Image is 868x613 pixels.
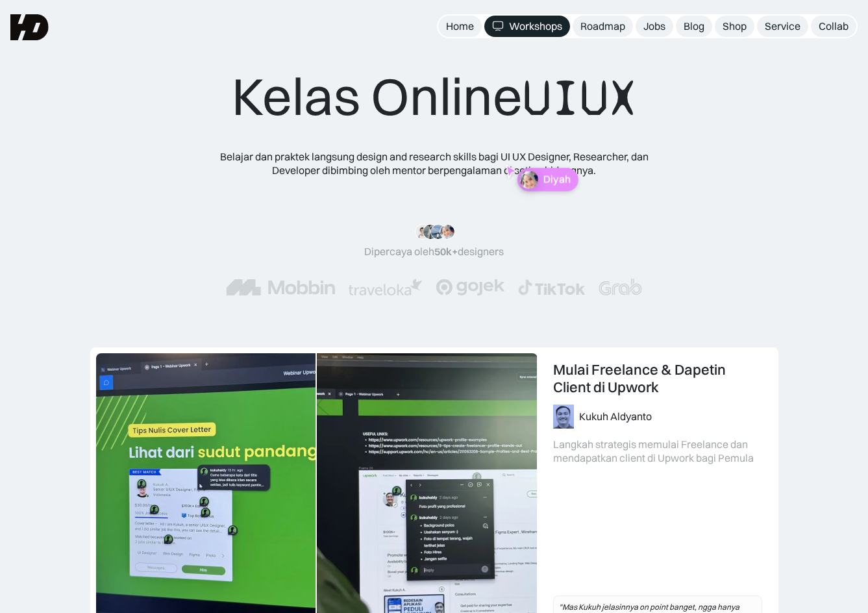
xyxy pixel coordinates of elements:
[523,67,637,129] span: UIUX
[484,16,570,37] a: Workshops
[684,19,704,33] div: Blog
[757,16,808,37] a: Service
[509,19,562,33] div: Workshops
[543,173,570,186] p: Diyah
[643,19,665,33] div: Jobs
[446,19,474,33] div: Home
[232,65,637,129] div: Kelas Online
[438,16,482,37] a: Home
[580,19,625,33] div: Roadmap
[434,245,458,258] span: 50k+
[715,16,754,37] a: Shop
[573,16,633,37] a: Roadmap
[811,16,856,37] a: Collab
[765,19,800,33] div: Service
[364,245,504,258] div: Dipercaya oleh designers
[636,16,673,37] a: Jobs
[723,19,747,33] div: Shop
[819,19,849,33] div: Collab
[201,150,668,177] div: Belajar dan praktek langsung design and research skills bagi UI UX Designer, Researcher, dan Deve...
[676,16,712,37] a: Blog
